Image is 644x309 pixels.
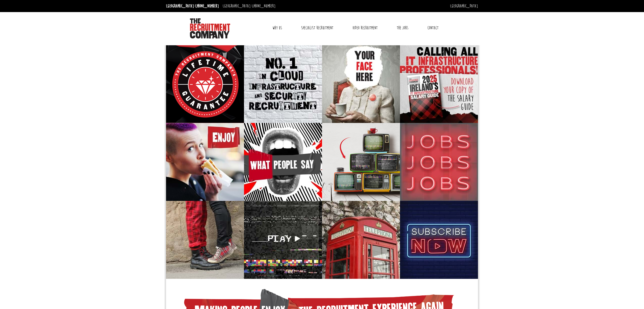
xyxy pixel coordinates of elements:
li: [GEOGRAPHIC_DATA]: [221,2,277,10]
a: Specialist Recruitment [297,22,337,34]
li: [GEOGRAPHIC_DATA]: [165,2,220,10]
a: Video Recruitment [349,22,381,34]
a: Contact [424,22,442,34]
a: The Jobs [393,22,412,34]
a: [GEOGRAPHIC_DATA] [450,3,478,9]
a: Why Us [269,22,286,34]
a: [PHONE_NUMBER] [252,3,275,9]
a: [PHONE_NUMBER] [195,3,219,9]
img: The Recruitment Company [190,18,230,38]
